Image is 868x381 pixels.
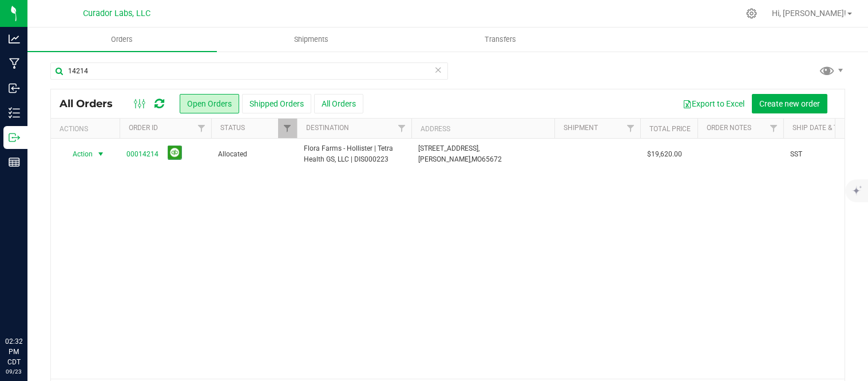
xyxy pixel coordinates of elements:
[279,34,344,45] span: Shipments
[406,28,595,52] a: Transfers
[5,336,22,367] p: 02:32 PM CDT
[27,28,217,52] a: Orders
[744,8,759,19] div: Manage settings
[220,124,245,132] a: Status
[675,94,752,113] button: Export to Excel
[759,99,820,108] span: Create new order
[180,94,239,113] button: Open Orders
[218,149,290,160] span: Allocated
[418,144,479,152] span: [STREET_ADDRESS],
[393,119,411,138] a: Filter
[9,156,20,168] inline-svg: Reports
[217,28,406,52] a: Shipments
[9,107,20,119] inline-svg: Inventory
[471,155,482,163] span: MO
[772,9,846,18] span: Hi, [PERSON_NAME]!
[304,143,405,165] span: Flora Farms - Hollister | Tetra Health GS, LLC | DIS000223
[764,119,783,138] a: Filter
[62,146,93,162] span: Action
[314,94,363,113] button: All Orders
[9,58,20,69] inline-svg: Manufacturing
[94,146,108,162] span: select
[9,33,20,45] inline-svg: Analytics
[11,289,46,324] iframe: Resource center
[242,94,311,113] button: Shipped Orders
[126,149,158,160] a: 00014214
[34,288,47,301] iframe: Resource center unread badge
[50,62,448,80] input: Search Order ID, Destination, Customer PO...
[411,119,554,139] th: Address
[707,124,751,132] a: Order Notes
[60,125,115,133] div: Actions
[469,34,532,45] span: Transfers
[83,9,150,18] span: Curador Labs, LLC
[434,62,442,77] span: Clear
[752,94,827,113] button: Create new order
[621,119,640,138] a: Filter
[278,119,297,138] a: Filter
[306,124,349,132] a: Destination
[482,155,502,163] span: 65672
[9,132,20,143] inline-svg: Outbound
[649,125,691,133] a: Total Price
[790,149,802,160] span: SST
[647,149,682,160] span: $19,620.00
[129,124,158,132] a: Order ID
[564,124,598,132] a: Shipment
[60,97,124,110] span: All Orders
[5,367,22,376] p: 09/23
[9,83,20,94] inline-svg: Inbound
[418,155,471,163] span: [PERSON_NAME],
[96,34,148,45] span: Orders
[192,119,211,138] a: Filter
